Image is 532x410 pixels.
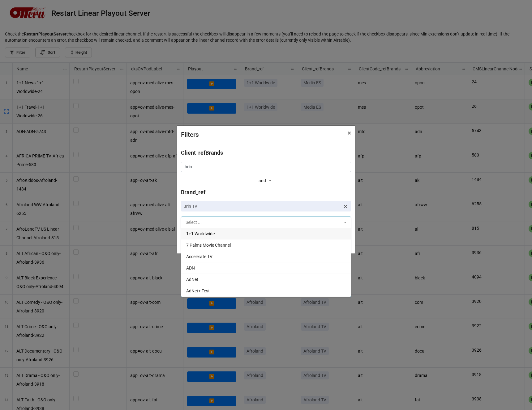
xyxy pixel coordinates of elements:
[186,277,198,282] span: AdNet
[186,231,215,236] span: 1+1 Worldwide
[186,266,195,270] span: ADN
[186,243,231,248] span: 7 Palms Movie Channel
[181,130,334,140] div: Filters
[259,176,273,186] div: and
[181,149,223,157] label: Client_refBrands
[181,188,205,197] label: Brand_ref
[186,288,210,293] span: AdNet+ Test
[183,203,340,209] p: Brin TV
[348,129,351,137] span: ×
[186,254,212,259] span: Accelerate TV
